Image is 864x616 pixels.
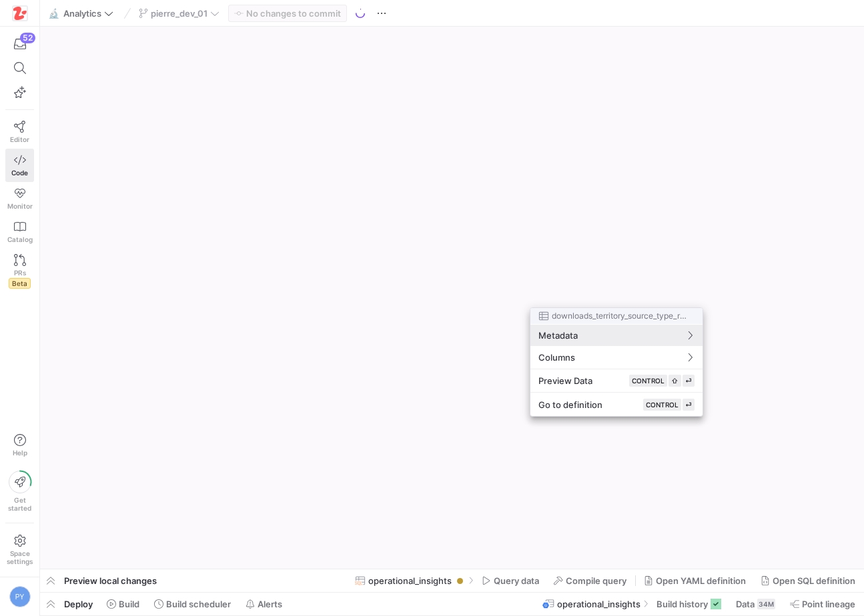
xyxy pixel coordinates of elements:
[671,377,679,385] span: ⇧
[538,399,602,410] span: Go to definition
[538,352,575,363] span: Columns
[685,377,692,385] span: ⏎
[538,375,592,386] span: Preview Data
[552,311,687,321] span: downloads_territory_source_type_report
[646,401,679,409] span: CONTROL
[538,330,578,341] span: Metadata
[632,377,665,385] span: CONTROL
[685,401,692,409] span: ⏎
